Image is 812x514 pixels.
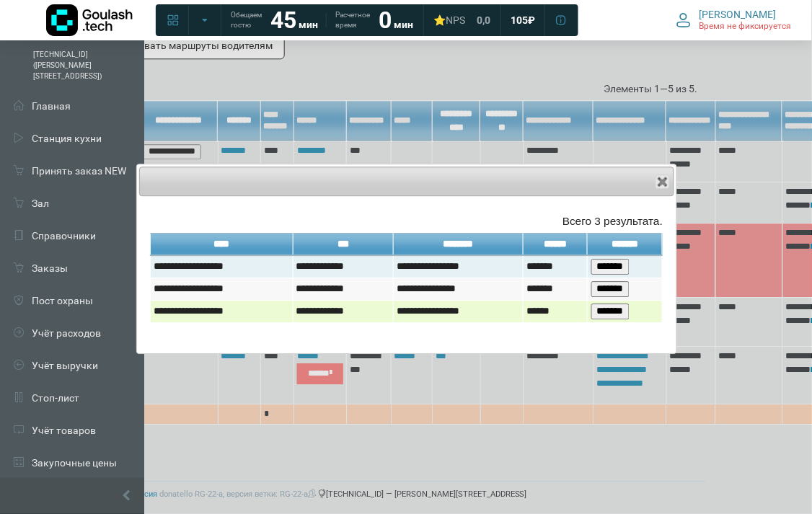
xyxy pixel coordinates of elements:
span: ₽ [528,14,535,27]
span: Расчетное время [335,10,370,30]
span: 105 [511,14,528,27]
span: мин [299,19,318,30]
span: мин [394,19,413,30]
a: Обещаем гостю 45 мин Расчетное время 0 мин [222,7,422,33]
span: Обещаем гостю [231,10,262,30]
strong: 0 [379,6,392,34]
a: 105 ₽ [502,7,544,33]
span: [PERSON_NAME] [700,8,777,21]
button: Close [656,174,670,189]
strong: 45 [270,6,296,34]
span: 0,0 [477,14,490,27]
a: ⭐NPS 0,0 [425,7,499,33]
span: NPS [446,14,465,26]
div: ⭐ [433,14,465,27]
img: Логотип компании Goulash.tech [46,4,133,36]
span: Время не фиксируется [700,21,792,32]
button: [PERSON_NAME] Время не фиксируется [668,5,800,35]
div: Всего 3 результата. [150,213,663,229]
